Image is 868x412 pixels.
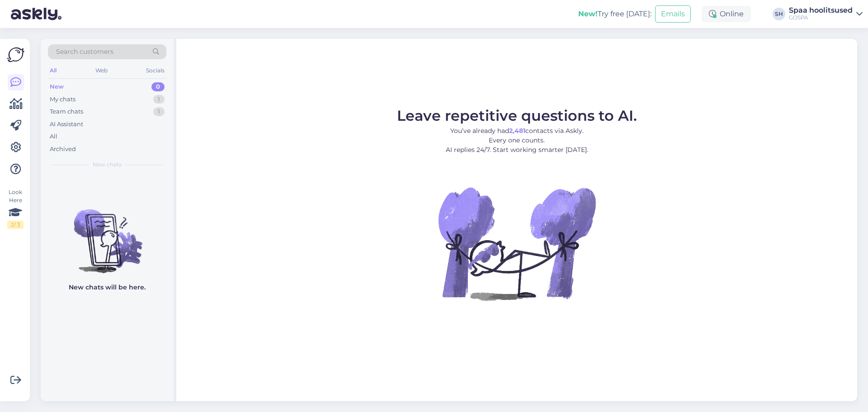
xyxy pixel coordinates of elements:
div: All [48,65,58,76]
div: Spaa hoolitsused [789,7,853,14]
p: New chats will be here. [69,283,146,292]
div: Online [702,6,751,22]
div: My chats [50,95,75,104]
div: 2 / 3 [7,221,24,229]
img: Askly Logo [7,46,24,63]
div: 1 [153,107,165,116]
div: Archived [50,145,76,154]
div: Try free [DATE]: [578,9,651,19]
div: Look Here [7,188,24,229]
img: No chats [41,193,174,275]
button: Emails [655,5,691,23]
img: No Chat active [435,162,598,325]
span: Search customers [56,47,113,57]
div: AI Assistant [50,120,83,129]
div: Web [94,65,109,76]
span: Leave repetitive questions to AI. [397,107,637,124]
p: You’ve already had contacts via Askly. Every one counts. AI replies 24/7. Start working smarter [... [397,126,637,155]
span: New chats [93,161,122,169]
div: All [50,132,57,141]
div: 0 [151,82,165,91]
b: New! [578,9,598,18]
div: Team chats [50,107,83,116]
a: Spaa hoolitsusedGOSPA [789,7,863,21]
div: SH [773,8,785,20]
div: GOSPA [789,14,853,21]
div: Socials [144,65,166,76]
div: New [50,82,64,91]
div: 1 [153,95,165,104]
b: 2,481 [509,127,525,135]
